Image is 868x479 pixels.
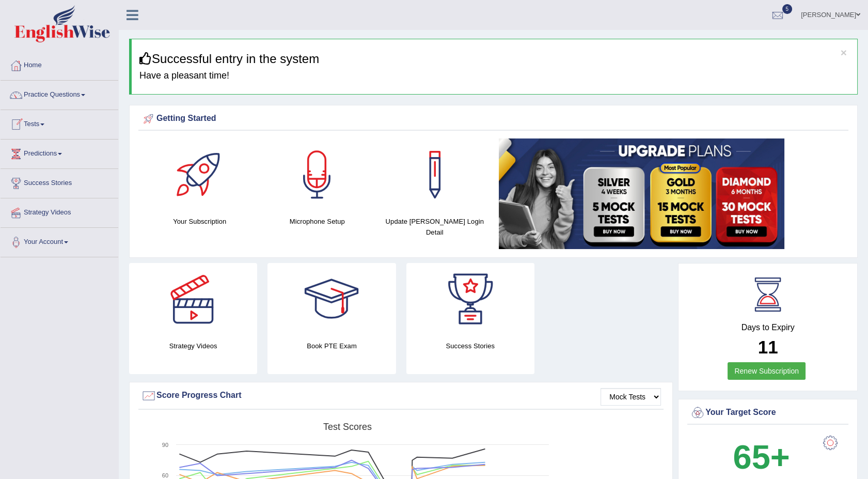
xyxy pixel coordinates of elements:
button: × [841,47,847,58]
text: 90 [162,442,168,448]
a: Home [1,51,118,77]
a: Strategy Videos [1,198,118,224]
h4: Microphone Setup [264,216,371,227]
a: Success Stories [1,169,118,195]
h3: Successful entry in the system [139,52,849,66]
a: Renew Subscription [728,362,806,380]
tspan: Test scores [323,422,372,432]
h4: Have a pleasant time! [139,71,849,81]
a: Predictions [1,140,118,165]
a: Practice Questions [1,81,118,106]
div: Your Target Score [690,405,846,421]
div: Score Progress Chart [141,388,661,404]
h4: Update [PERSON_NAME] Login Detail [381,216,488,238]
h4: Book PTE Exam [267,341,396,351]
h4: Your Subscription [146,216,254,227]
h4: Success Stories [406,341,534,351]
img: small5.jpg [499,138,784,249]
b: 65+ [733,438,790,476]
a: Your Account [1,228,118,254]
h4: Strategy Videos [129,341,257,351]
div: Getting Started [141,111,846,127]
text: 60 [162,472,168,478]
b: 11 [758,337,778,357]
a: Tests [1,110,118,136]
span: 5 [782,4,793,14]
h4: Days to Expiry [690,323,846,332]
